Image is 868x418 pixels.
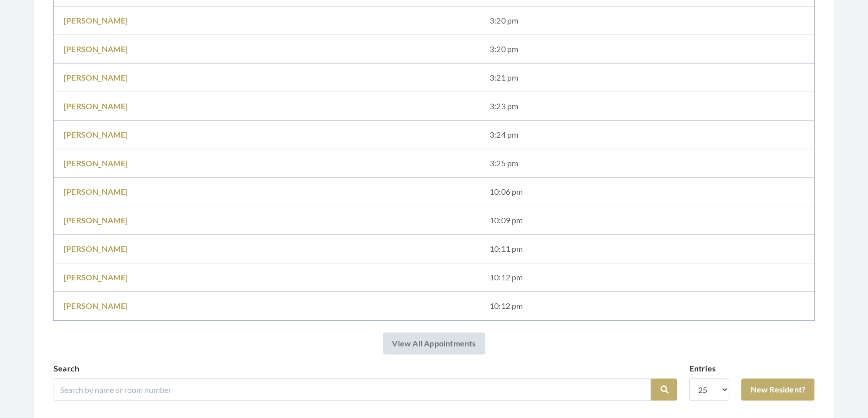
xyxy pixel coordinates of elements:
[54,362,79,374] label: Search
[480,263,814,292] td: 10:12 pm
[480,64,814,92] td: 3:21 pm
[54,378,651,400] input: Search by name or room number
[480,206,814,235] td: 10:09 pm
[480,235,814,263] td: 10:11 pm
[480,35,814,64] td: 3:20 pm
[64,130,128,139] a: [PERSON_NAME]
[64,158,128,168] a: [PERSON_NAME]
[480,149,814,178] td: 3:25 pm
[480,121,814,149] td: 3:24 pm
[64,73,128,82] a: [PERSON_NAME]
[383,332,485,354] a: View All Appointments
[64,44,128,54] a: [PERSON_NAME]
[64,16,128,25] a: [PERSON_NAME]
[64,101,128,111] a: [PERSON_NAME]
[64,272,128,282] a: [PERSON_NAME]
[689,362,715,374] label: Entries
[480,7,814,35] td: 3:20 pm
[64,215,128,225] a: [PERSON_NAME]
[64,301,128,310] a: [PERSON_NAME]
[480,92,814,121] td: 3:23 pm
[741,378,814,400] a: New Resident?
[64,244,128,253] a: [PERSON_NAME]
[64,187,128,196] a: [PERSON_NAME]
[480,178,814,206] td: 10:06 pm
[480,292,814,320] td: 10:12 pm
